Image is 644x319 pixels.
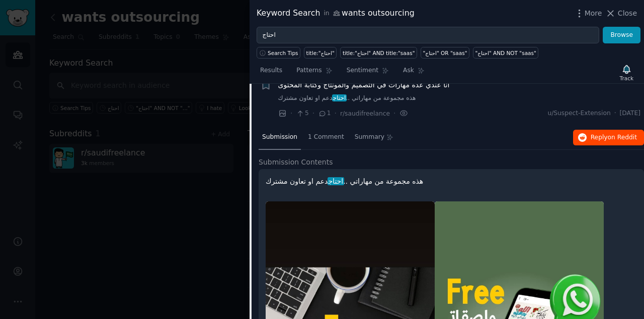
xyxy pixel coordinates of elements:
[574,8,602,19] button: More
[591,133,637,142] span: Reply
[603,27,640,44] button: Browse
[355,133,384,142] span: Summary
[343,49,415,57] div: title:"احتاج" AND title:"saas"
[278,94,641,103] a: هذه مجموعة من مهاراتي ..احتاجدعم او تعاون مشترك
[423,49,467,57] div: "احتاج" OR "saas"
[616,62,637,83] button: Track
[296,109,308,118] span: 5
[266,176,637,187] p: هذه مجموعة من مهاراتي .. دعم او تعاون مشترك
[259,157,333,168] span: Submission Contents
[620,109,640,118] span: [DATE]
[308,133,344,142] span: 1 Comment
[306,49,335,57] div: title:"احتاج"
[257,7,415,20] div: Keyword Search wants outsourcing
[304,47,337,59] a: title:"احتاج"
[585,8,602,19] span: More
[473,47,538,59] a: "احتاج" AND NOT "saas"
[260,66,282,75] span: Results
[393,108,395,119] span: ·
[335,108,337,119] span: ·
[332,94,347,101] span: احتاج
[257,63,286,83] a: Results
[293,63,336,83] a: Patterns
[573,130,644,146] button: Replyon Reddit
[278,80,450,90] a: انا عندي عدة مهارات في التصميم والمونتاج وكتابة المحتوى
[618,8,637,19] span: Close
[605,8,637,19] button: Close
[475,49,536,57] div: "احتاج" AND NOT "saas"
[328,177,344,185] span: احتاج
[421,47,469,59] a: "احتاج" OR "saas"
[347,66,378,75] span: Sentiment
[620,75,633,82] div: Track
[257,27,599,44] input: Try a keyword related to your business
[340,110,390,117] span: r/saudifreelance
[403,66,414,75] span: Ask
[318,109,331,118] span: 1
[608,134,637,141] span: on Reddit
[399,63,428,83] a: Ask
[324,9,329,18] span: in
[614,109,616,118] span: ·
[262,133,297,142] span: Submission
[290,108,292,119] span: ·
[312,108,314,119] span: ·
[268,49,298,57] span: Search Tips
[547,109,610,118] span: u/Suspect-Extension
[340,47,417,59] a: title:"احتاج" AND title:"saas"
[343,63,392,83] a: Sentiment
[296,66,321,75] span: Patterns
[257,47,300,59] button: Search Tips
